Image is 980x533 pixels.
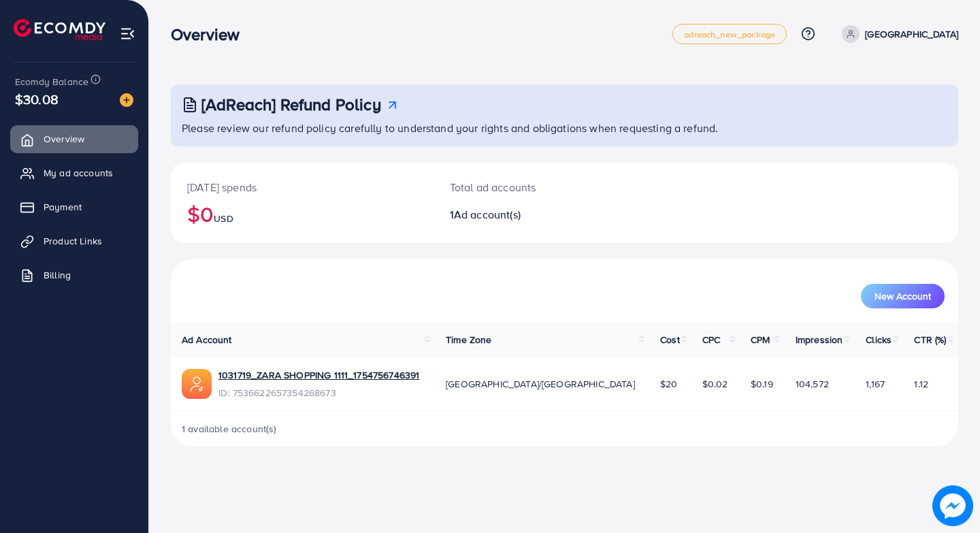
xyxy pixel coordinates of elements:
span: 1,167 [866,377,885,391]
p: [GEOGRAPHIC_DATA] [865,26,958,42]
a: Product Links [10,227,138,255]
a: 1031719_ZARA SHOPPING 1111_1754756746391 [218,368,419,382]
span: $20 [660,377,677,391]
span: Ecomdy Balance [15,75,88,88]
button: New Account [861,284,945,308]
span: My ad accounts [44,166,113,180]
h3: Overview [171,25,250,44]
span: Ad account(s) [454,207,521,222]
h2: 1 [450,208,614,221]
a: Billing [10,261,138,289]
span: 1.12 [914,377,928,391]
span: $30.08 [15,89,59,109]
h3: [AdReach] Refund Policy [201,95,381,114]
h2: $0 [187,201,417,227]
img: image [120,93,133,107]
span: 104,572 [796,377,829,391]
a: adreach_new_package [672,24,787,44]
span: Impression [796,333,843,346]
span: $0.02 [702,377,728,391]
img: image [935,488,970,523]
span: Clicks [866,333,892,346]
span: USD [214,212,233,225]
span: Time Zone [446,333,491,346]
span: [GEOGRAPHIC_DATA]/[GEOGRAPHIC_DATA] [446,377,635,391]
span: Overview [44,132,84,146]
img: menu [120,26,135,42]
span: Billing [44,268,71,282]
span: ID: 7536622657354268673 [218,386,419,400]
p: Please review our refund policy carefully to understand your rights and obligations when requesti... [182,120,950,136]
span: CPC [702,333,720,346]
a: Overview [10,125,138,152]
p: [DATE] spends [187,179,417,195]
span: Payment [44,200,82,214]
span: New Account [875,291,931,301]
span: 1 available account(s) [182,422,277,436]
span: Ad Account [182,333,232,346]
img: ic-ads-acc.e4c84228.svg [182,369,212,399]
p: Total ad accounts [450,179,614,195]
a: [GEOGRAPHIC_DATA] [836,25,958,43]
span: CPM [751,333,770,346]
img: logo [14,19,105,40]
span: $0.19 [751,377,773,391]
span: Cost [660,333,680,346]
a: Payment [10,193,138,221]
span: Product Links [44,234,102,248]
span: CTR (%) [914,333,946,346]
a: My ad accounts [10,159,138,187]
span: adreach_new_package [684,30,775,39]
